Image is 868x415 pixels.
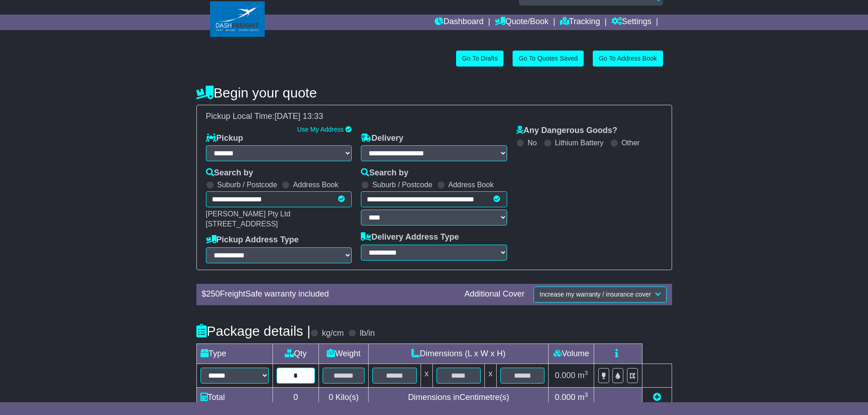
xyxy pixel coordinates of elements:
[201,112,667,122] div: Pickup Local Time:
[275,112,324,121] span: [DATE] 13:33
[197,289,460,299] div: $ FreightSafe warranty included
[206,220,278,228] span: [STREET_ADDRESS]
[369,343,549,364] td: Dimensions (L x W x H)
[329,393,333,402] span: 0
[369,387,549,407] td: Dimensions in Centimetre(s)
[361,168,408,178] label: Search by
[206,210,291,218] span: [PERSON_NAME] Pty Ltd
[272,343,319,364] td: Qty
[360,328,375,338] label: lb/in
[421,364,432,387] td: x
[460,289,529,299] div: Additional Cover
[560,15,600,30] a: Tracking
[372,180,432,189] label: Suburb / Postcode
[196,323,311,338] h4: Package details |
[217,180,277,189] label: Suburb / Postcode
[196,85,672,100] h4: Begin your quote
[196,387,272,407] td: Total
[361,133,403,143] label: Delivery
[621,138,640,147] label: Other
[206,289,220,298] span: 250
[361,232,459,242] label: Delivery Address Type
[206,235,299,245] label: Pickup Address Type
[319,343,369,364] td: Weight
[555,393,575,402] span: 0.000
[206,168,253,178] label: Search by
[322,328,344,338] label: kg/cm
[448,180,494,189] label: Address Book
[516,126,617,136] label: Any Dangerous Goods?
[593,51,663,67] a: Go To Address Book
[456,51,503,67] a: Go To Drafts
[578,393,588,402] span: m
[555,371,575,380] span: 0.000
[513,51,584,67] a: Go To Quotes Saved
[495,15,549,30] a: Quote/Book
[528,138,537,147] label: No
[485,364,497,387] td: x
[585,369,588,376] sup: 3
[297,126,344,133] a: Use My Address
[539,291,651,298] span: Increase my warranty / insurance cover
[534,287,666,302] button: Increase my warranty / insurance cover
[272,387,319,407] td: 0
[611,15,652,30] a: Settings
[435,15,483,30] a: Dashboard
[206,133,243,143] label: Pickup
[319,387,369,407] td: Kilo(s)
[585,391,588,398] sup: 3
[293,180,339,189] label: Address Book
[549,343,594,364] td: Volume
[578,371,588,380] span: m
[653,393,661,402] a: Add new item
[196,343,272,364] td: Type
[555,138,604,147] label: Lithium Battery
